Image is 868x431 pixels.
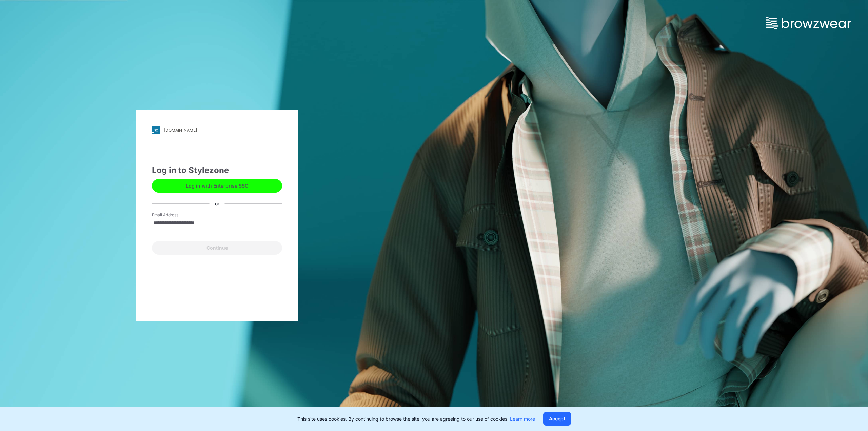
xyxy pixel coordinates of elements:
[510,416,535,422] a: Learn more
[297,415,535,423] p: This site uses cookies. By continuing to browse the site, you are agreeing to our use of cookies.
[152,179,282,193] button: Log in with Enterprise SSO
[152,212,199,218] label: Email Address
[152,164,282,176] div: Log in to Stylezone
[152,126,282,134] a: [DOMAIN_NAME]
[210,200,225,207] div: or
[152,126,160,134] img: stylezone-logo.562084cfcfab977791bfbf7441f1a819.svg
[164,128,197,133] div: [DOMAIN_NAME]
[543,412,571,426] button: Accept
[766,17,851,29] img: browzwear-logo.e42bd6dac1945053ebaf764b6aa21510.svg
